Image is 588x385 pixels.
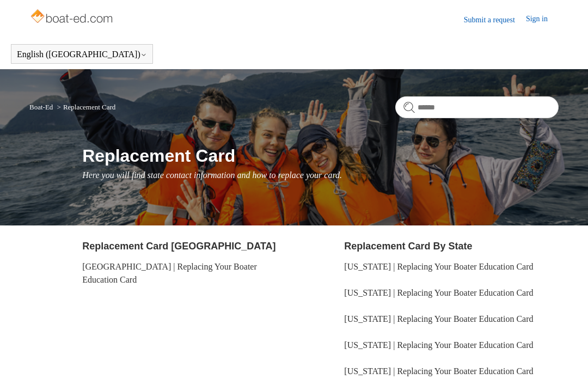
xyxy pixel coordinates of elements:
a: [US_STATE] | Replacing Your Boater Education Card [344,314,533,323]
input: Search [395,96,559,118]
a: Boat-Ed [29,103,53,111]
a: Replacement Card [GEOGRAPHIC_DATA] [82,241,275,252]
li: Boat-Ed [29,103,55,111]
a: Replacement Card By State [344,241,472,252]
a: [US_STATE] | Replacing Your Boater Education Card [344,366,533,376]
a: Submit a request [464,14,526,26]
a: [US_STATE] | Replacing Your Boater Education Card [344,340,533,350]
h1: Replacement Card [82,143,559,169]
a: [US_STATE] | Replacing Your Boater Education Card [344,262,533,271]
a: Sign in [526,13,559,26]
a: [GEOGRAPHIC_DATA] | Replacing Your Boater Education Card [82,262,257,284]
li: Replacement Card [55,103,116,111]
img: Boat-Ed Help Center home page [29,7,116,28]
p: Here you will find state contact information and how to replace your card. [82,169,559,182]
button: English ([GEOGRAPHIC_DATA]) [17,50,147,59]
a: [US_STATE] | Replacing Your Boater Education Card [344,288,533,297]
